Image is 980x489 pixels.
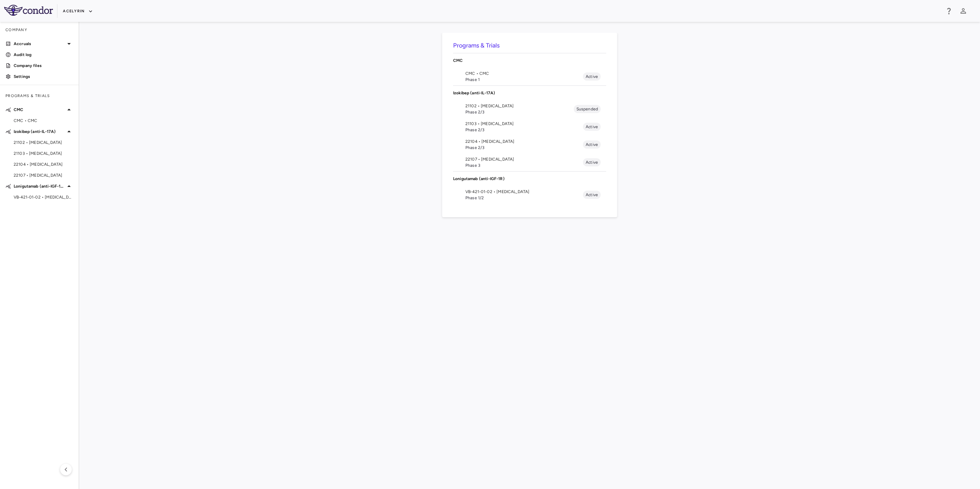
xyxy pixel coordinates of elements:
p: Accruals [14,41,65,47]
span: 21103 • [MEDICAL_DATA] [14,150,73,157]
span: Active [583,141,601,148]
span: Phase 3 [465,162,583,168]
div: Lonigutamab (anti-IGF-1R) [453,172,606,186]
span: Phase 1/2 [465,195,583,201]
div: Izokibep (anti-IL-17A) [453,86,606,100]
span: 21102 • [MEDICAL_DATA] [14,139,73,146]
span: Suspended [574,106,601,112]
span: Active [583,73,601,80]
img: logo-full-SnFGN8VE.png [4,5,53,16]
li: 21103 • [MEDICAL_DATA]Phase 2/3Active [453,118,606,136]
span: VB-421-01-02 • [MEDICAL_DATA] [14,194,73,200]
p: Izokibep (anti-IL-17A) [453,90,606,96]
div: CMC [453,53,606,68]
p: CMC [14,107,65,113]
span: Phase 2/3 [465,109,574,115]
p: Lonigutamab (anti-IGF-1R) [14,183,65,189]
p: Izokibep (anti-IL-17A) [14,128,65,135]
li: 22104 • [MEDICAL_DATA]Phase 2/3Active [453,136,606,153]
span: 21103 • [MEDICAL_DATA] [465,121,583,127]
p: Audit log [14,52,73,58]
span: CMC • CMC [14,118,73,124]
span: 22107 • [MEDICAL_DATA] [14,172,73,178]
span: Phase 2/3 [465,145,583,151]
li: CMC • CMCPhase 1Active [453,68,606,85]
span: Active [583,124,601,130]
li: 21102 • [MEDICAL_DATA]Phase 2/3Suspended [453,100,606,118]
span: CMC • CMC [465,70,583,77]
span: Active [583,192,601,198]
span: 22104 • [MEDICAL_DATA] [14,161,73,167]
span: 22107 • [MEDICAL_DATA] [465,156,583,162]
span: 21102 • [MEDICAL_DATA] [465,103,574,109]
p: CMC [453,57,606,64]
p: Lonigutamab (anti-IGF-1R) [453,176,606,182]
p: Company files [14,63,73,69]
span: Phase 1 [465,77,583,83]
p: Settings [14,73,73,80]
h6: Programs & Trials [453,41,606,50]
span: Active [583,159,601,165]
li: 22107 • [MEDICAL_DATA]Phase 3Active [453,153,606,171]
span: VB-421-01-02 • [MEDICAL_DATA] [465,189,583,195]
span: Phase 2/3 [465,127,583,133]
span: 22104 • [MEDICAL_DATA] [465,138,583,145]
button: Acelyrin [63,6,93,17]
li: VB-421-01-02 • [MEDICAL_DATA]Phase 1/2Active [453,186,606,204]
